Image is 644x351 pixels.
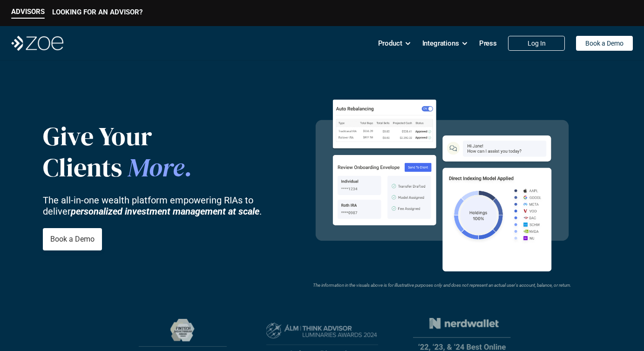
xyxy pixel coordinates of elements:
[508,36,565,51] a: Log In
[528,40,546,47] p: Log In
[184,150,192,186] span: .
[52,8,142,19] a: LOOKING FOR AN ADVISOR?
[422,36,459,50] p: Integrations
[71,206,259,217] strong: personalized investment management at scale
[43,121,283,152] p: Give Your
[313,283,571,288] em: The information in the visuals above is for illustrative purposes only and does not represent an ...
[479,34,497,53] a: Press
[43,228,102,250] a: Book a Demo
[52,8,142,16] p: LOOKING FOR AN ADVISOR?
[43,195,283,217] p: The all-in-one wealth platform empowering RIAs to deliver .
[479,36,497,50] p: Press
[11,7,45,16] p: ADVISORS
[576,36,633,51] a: Book a Demo
[50,235,95,243] p: Book a Demo
[43,152,283,183] p: Clients
[378,36,402,50] p: Product
[128,150,184,186] span: More
[585,40,624,47] p: Book a Demo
